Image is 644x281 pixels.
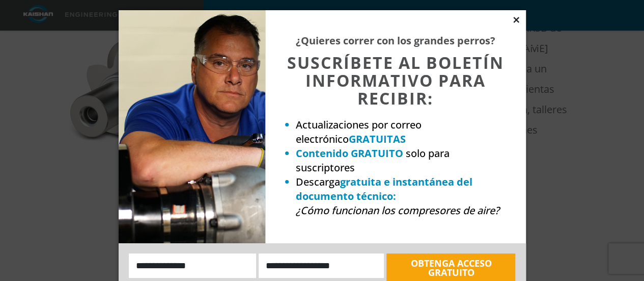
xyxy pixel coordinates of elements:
[296,175,340,189] font: Descarga
[512,15,521,24] button: Cerca
[296,175,472,203] font: gratuita e instantánea del documento técnico:
[129,253,257,278] input: Nombre:
[296,146,403,160] font: Contenido GRATUITO
[259,253,384,278] input: Correo electrónico
[410,257,491,278] font: OBTENGA ACCESO GRATUITO
[287,52,504,109] font: SUSCRÍBETE AL BOLETÍN INFORMATIVO PARA RECIBIR:
[296,146,450,174] font: solo para suscriptores
[349,132,406,146] font: GRATUITAS
[296,34,495,47] font: ¿Quieres correr con los grandes perros?
[296,203,499,217] font: ¿Cómo funcionan los compresores de aire?
[296,118,422,146] font: Actualizaciones por correo electrónico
